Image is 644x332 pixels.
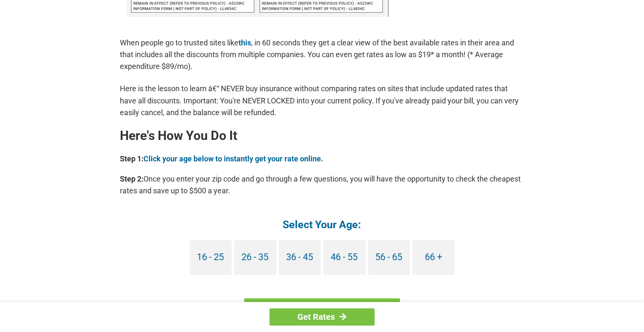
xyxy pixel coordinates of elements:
[144,154,323,163] a: Click your age below to instantly get your rate online.
[120,218,524,232] h4: Select Your Age:
[368,240,410,275] a: 56 - 65
[234,240,276,275] a: 26 - 35
[190,240,232,275] a: 16 - 25
[239,38,252,47] a: this
[120,154,144,163] b: Step 1:
[270,308,375,326] a: Get Rates
[244,298,400,323] a: Find My Rate - Enter Zip Code
[120,83,524,118] p: Here is the lesson to learn â€“ NEVER buy insurance without comparing rates on sites that include...
[120,129,524,142] h2: Here's How You Do It
[323,240,366,275] a: 46 - 55
[279,240,321,275] a: 36 - 45
[120,173,524,197] p: Once you enter your zip code and go through a few questions, you will have the opportunity to che...
[120,174,144,183] b: Step 2:
[413,240,455,275] a: 66 +
[120,37,524,72] p: When people go to trusted sites like , in 60 seconds they get a clear view of the best available ...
